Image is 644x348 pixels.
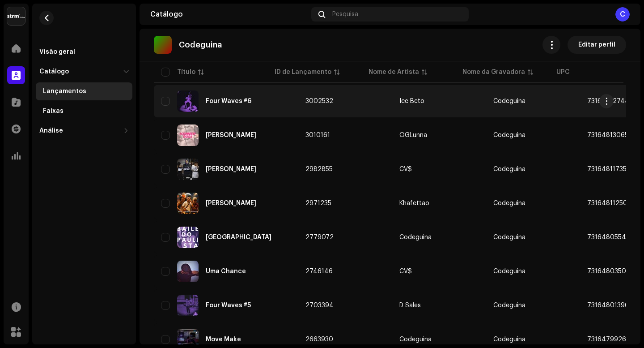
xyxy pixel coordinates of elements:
span: Codeguina [493,268,525,275]
div: Move Make [206,336,241,343]
span: D Sales [399,302,479,309]
re-m-nav-item: Lançamentos [36,82,132,100]
div: Nome da Gravadora [462,68,525,77]
img: f120ca61-27e8-482c-9629-eb862e3cde8c [177,193,199,214]
div: Título [177,68,195,77]
div: Catálogo [150,11,308,18]
div: Nome de Artista [369,68,419,77]
span: 3002532 [305,98,333,104]
span: Codeguina [493,98,525,104]
img: 7f30c84a-c974-44b9-9266-081452cfb888 [177,159,199,180]
div: CV$ [399,166,412,172]
div: C [615,7,630,21]
span: Codeguina [399,336,479,343]
div: Uma Chance [206,268,246,275]
span: Codeguina [399,234,479,241]
span: 7316481274445 [587,98,637,104]
img: cc21d916-a073-4c9f-9344-b22a3f06071f [177,295,199,316]
div: Codeguina [399,336,432,343]
re-m-nav-item: Visão geral [36,43,132,61]
div: Baile do Paulista [206,234,271,241]
span: 7316480554524 [587,234,638,241]
div: Ice Beto [399,98,424,104]
img: 1343d54d-6517-48dd-ba6d-f9a823730c2b [177,261,199,282]
span: 7316481125006 [587,200,636,206]
span: 7316481173571 [587,166,633,172]
re-m-nav-dropdown: Catálogo [36,63,132,120]
span: 2746146 [305,268,333,275]
div: Khafettao [399,200,429,206]
span: 3010161 [305,132,330,138]
img: c0c5f04e-7b67-4a88-ae76-7deb5a02fa06 [177,90,199,112]
p: Codeguina [179,40,222,50]
span: Ice Beto [399,98,479,104]
re-m-nav-dropdown: Análise [36,122,132,140]
div: Faixas [43,107,64,115]
span: 7316481306573 [587,132,636,138]
span: Khafettao [399,200,479,206]
div: BRUCE LEE [206,166,256,172]
span: 2779072 [305,234,334,241]
span: Editar perfil [578,36,615,54]
div: Catálogo [39,68,69,75]
div: Lançamentos [43,88,86,95]
span: CV$ [399,268,479,275]
button: Editar perfil [568,36,626,54]
div: D Sales [399,302,421,309]
div: OGLunna [399,132,427,138]
span: Codeguina [493,166,525,172]
span: Codeguina [493,234,525,241]
span: 7316480350751 [587,268,636,275]
img: 408b884b-546b-4518-8448-1008f9c76b02 [7,7,25,25]
div: CV$ [399,268,412,275]
span: Pesquisa [332,11,358,18]
span: Codeguina [493,302,525,309]
span: 2982855 [305,166,333,172]
div: Codeguina [399,234,432,241]
re-m-nav-item: Faixas [36,102,132,120]
div: Four Waves #5 [206,302,251,309]
img: 5b86360a-7ace-412a-b455-725fa4006b36 [177,125,199,146]
span: Codeguina [493,336,525,343]
img: a2e06e46-5a05-44d8-af73-6d5a8cee74a1 [177,227,199,248]
span: 7316480139622 [587,302,637,309]
span: 2703394 [305,302,334,309]
span: Codeguina [493,200,525,206]
span: 2971235 [305,200,331,206]
div: JA MORANT [206,200,256,206]
span: Codeguina [493,132,525,138]
span: OGLunna [399,132,479,138]
div: Four Waves #6 [206,98,251,104]
span: 2663930 [305,336,333,343]
div: Análise [39,127,63,134]
div: ID de Lançamento [275,68,331,77]
span: CV$ [399,166,479,172]
div: Visão geral [39,48,75,56]
div: KENNER ROSA [206,132,256,138]
span: 7316479926486 [587,336,639,343]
